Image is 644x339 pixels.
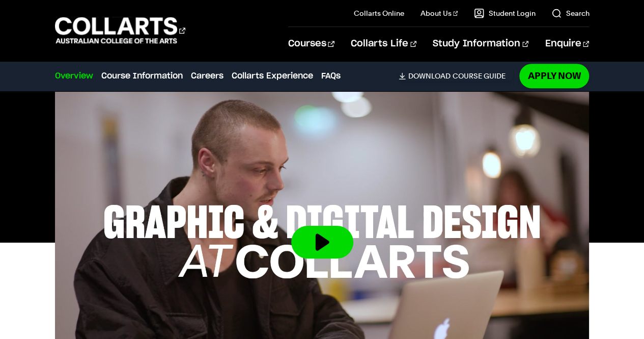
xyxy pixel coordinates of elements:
a: Collarts Experience [232,70,313,82]
a: FAQs [321,70,341,82]
a: Courses [288,27,334,61]
a: Search [551,8,589,18]
a: Overview [55,70,93,82]
a: About Us [421,8,458,18]
a: Apply Now [519,64,589,88]
a: DownloadCourse Guide [399,71,513,81]
span: Download [408,71,450,81]
a: Student Login [474,8,535,18]
a: Enquire [545,27,589,61]
div: Go to homepage [55,16,185,45]
a: Careers [191,70,223,82]
a: Study Information [433,27,528,61]
a: Collarts Life [351,27,416,61]
a: Collarts Online [354,8,404,18]
a: Course Information [101,70,183,82]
